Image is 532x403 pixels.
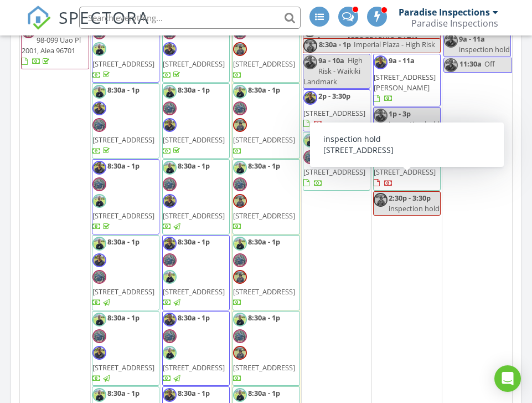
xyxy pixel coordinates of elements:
[233,313,247,327] img: img_5395.jpeg
[459,34,485,44] span: 9a - 11a
[92,42,106,56] img: img_5395.jpeg
[163,9,225,80] a: 8:30a - 1p [STREET_ADDRESS]
[248,388,280,398] span: 8:30a - 1p
[374,55,436,104] a: 9a - 11a [STREET_ADDRESS][PERSON_NAME]
[233,237,295,308] a: 8:30a - 1p [STREET_ADDRESS]
[92,101,106,115] img: d0180cea8ba347a880e9ac022dad87ef.jpeg
[92,135,154,145] span: [STREET_ADDRESS]
[21,23,89,69] a: 10a - 11:30a 98-099 Uao Pl 2001, Aiea 96701
[233,85,247,99] img: img_5395.jpeg
[459,44,510,54] span: inspection hold
[303,150,317,164] img: img_9248.jpeg
[248,85,280,95] span: 8:30a - 1p
[389,193,431,203] span: 2:30p - 3:30p
[92,85,154,156] a: 8:30a - 1p [STREET_ADDRESS]
[163,253,177,267] img: img_9248.jpeg
[92,59,154,69] span: [STREET_ADDRESS]
[92,363,154,373] span: [STREET_ADDRESS]
[373,54,441,106] a: 9a - 11a [STREET_ADDRESS][PERSON_NAME]
[444,34,458,48] img: d0180cea8ba347a880e9ac022dad87ef.jpeg
[303,55,317,69] img: d0180cea8ba347a880e9ac022dad87ef.jpeg
[107,161,140,171] span: 8:30a - 1p
[373,132,441,191] a: 2p - 4p [STREET_ADDRESS]
[233,159,300,234] a: 8:30a - 1p [STREET_ADDRESS]
[459,58,482,72] span: 11:30a
[233,253,247,267] img: img_9248.jpeg
[389,203,440,213] span: inspection hold
[248,313,280,323] span: 8:30a - 1p
[92,237,106,251] img: img_5395.jpeg
[107,237,140,247] span: 8:30a - 1p
[303,134,365,188] a: 3:30p - 5p [STREET_ADDRESS]
[303,132,370,191] a: 3:30p - 5p [STREET_ADDRESS]
[163,313,225,384] a: 8:30a - 1p [STREET_ADDRESS]
[303,167,365,177] span: [STREET_ADDRESS]
[303,91,365,128] a: 2p - 3:30p [STREET_ADDRESS]
[107,85,140,95] span: 8:30a - 1p
[233,235,300,310] a: 8:30a - 1p [STREET_ADDRESS]
[92,177,106,191] img: img_9248.jpeg
[233,7,300,83] a: 8:30a - 1p [STREET_ADDRESS]
[92,9,154,80] a: 8:30a - 1p [STREET_ADDRESS]
[389,109,411,119] span: 1p - 3p
[92,194,106,208] img: img_5395.jpeg
[233,135,295,145] span: [STREET_ADDRESS]
[233,59,295,69] span: [STREET_ADDRESS]
[303,134,317,147] img: img_5395.jpeg
[163,287,225,297] span: [STREET_ADDRESS]
[233,237,247,251] img: img_5395.jpeg
[92,237,154,308] a: 8:30a - 1p [STREET_ADDRESS]
[22,24,81,67] a: 10a - 11:30a 98-099 Uao Pl 2001, Aiea 96701
[163,237,225,308] a: 8:30a - 1p [STREET_ADDRESS]
[163,177,177,191] img: img_9248.jpeg
[92,235,159,310] a: 8:30a - 1p [STREET_ADDRESS]
[162,7,230,83] a: 8:30a - 1p [STREET_ADDRESS]
[79,7,301,29] input: Search everything...
[92,313,154,384] a: 8:30a - 1p [STREET_ADDRESS]
[233,313,295,384] a: 8:30a - 1p [STREET_ADDRESS]
[318,39,352,53] span: 8:30a - 1p
[374,167,436,177] span: [STREET_ADDRESS]
[163,211,225,221] span: [STREET_ADDRESS]
[163,85,225,156] a: 8:30a - 1p [STREET_ADDRESS]
[233,161,295,232] a: 8:30a - 1p [STREET_ADDRESS]
[233,346,247,360] img: img_1984.jpeg
[163,194,177,208] img: d0180cea8ba347a880e9ac022dad87ef.jpeg
[92,313,106,327] img: img_5395.jpeg
[92,270,106,284] img: img_9248.jpeg
[92,83,159,159] a: 8:30a - 1p [STREET_ADDRESS]
[162,235,230,310] a: 8:30a - 1p [STREET_ADDRESS]
[163,161,225,232] a: 8:30a - 1p [STREET_ADDRESS]
[163,363,225,373] span: [STREET_ADDRESS]
[92,161,154,232] a: 8:30a - 1p [STREET_ADDRESS]
[22,35,81,55] span: 98-099 Uao Pl 2001, Aiea 96701
[374,109,388,123] img: d0180cea8ba347a880e9ac022dad87ef.jpeg
[484,59,495,69] span: Off
[92,159,159,234] a: 8:30a - 1p [STREET_ADDRESS]
[303,39,317,53] img: img_1984.jpeg
[92,118,106,132] img: img_9248.jpeg
[163,237,177,251] img: d0180cea8ba347a880e9ac022dad87ef.jpeg
[92,346,106,360] img: d0180cea8ba347a880e9ac022dad87ef.jpeg
[389,119,440,129] span: inspection hold
[163,42,177,56] img: d0180cea8ba347a880e9ac022dad87ef.jpeg
[233,270,247,284] img: img_1984.jpeg
[374,150,388,164] img: img_9248.jpeg
[92,161,106,175] img: d0180cea8ba347a880e9ac022dad87ef.jpeg
[233,194,247,208] img: img_1984.jpeg
[178,388,210,398] span: 8:30a - 1p
[303,89,370,131] a: 2p - 3:30p [STREET_ADDRESS]
[233,83,300,159] a: 8:30a - 1p [STREET_ADDRESS]
[163,101,177,115] img: img_9248.jpeg
[494,365,521,392] div: Open Intercom Messenger
[399,7,490,18] div: Paradise Inspections
[318,91,350,101] span: 2p - 3:30p
[233,177,247,191] img: img_9248.jpeg
[389,55,415,65] span: 9a - 11a
[178,237,210,247] span: 8:30a - 1p
[248,161,280,171] span: 8:30a - 1p
[303,108,365,118] span: [STREET_ADDRESS]
[163,161,177,175] img: img_5395.jpeg
[92,388,106,402] img: img_5395.jpeg
[92,253,106,267] img: d0180cea8ba347a880e9ac022dad87ef.jpeg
